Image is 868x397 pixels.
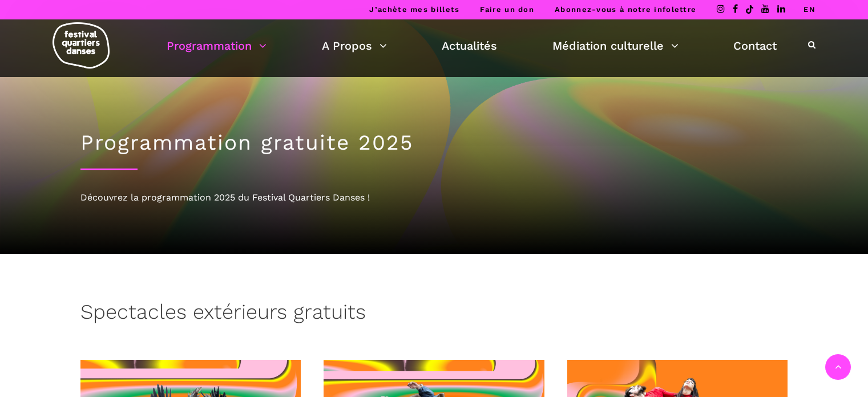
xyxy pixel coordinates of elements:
a: Faire un don [480,5,534,14]
a: Contact [733,36,777,55]
a: EN [804,5,815,14]
h3: Spectacles extérieurs gratuits [80,300,366,328]
a: Actualités [442,36,497,55]
div: Découvrez la programmation 2025 du Festival Quartiers Danses ! [80,190,788,205]
a: Programmation [167,36,267,55]
a: Abonnez-vous à notre infolettre [555,5,696,14]
h1: Programmation gratuite 2025 [80,130,788,155]
a: J’achète mes billets [369,5,459,14]
img: logo-fqd-med [53,22,110,69]
a: A Propos [322,36,387,55]
a: Médiation culturelle [552,36,679,55]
